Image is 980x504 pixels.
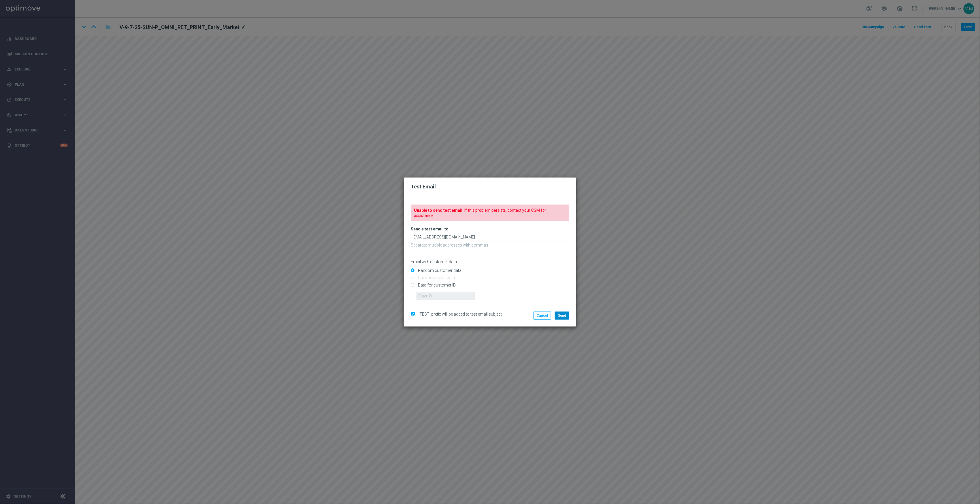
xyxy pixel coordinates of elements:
span: If this problem persists, contact your CSM for assistance [414,208,546,218]
p: Email with customer data [411,259,569,264]
p: Separate multiple addresses with commas [411,243,569,248]
span: [TEST] prefix will be added to test email subject [419,312,502,316]
button: Cancel [533,312,551,320]
span: Unable to send test email. [414,199,463,213]
span: Send [558,314,566,318]
label: Random customer data [417,268,461,273]
h2: Test Email [411,183,569,190]
input: Enter ID [417,292,475,300]
button: Send [555,312,569,320]
h3: Send a test email to: [411,226,569,232]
